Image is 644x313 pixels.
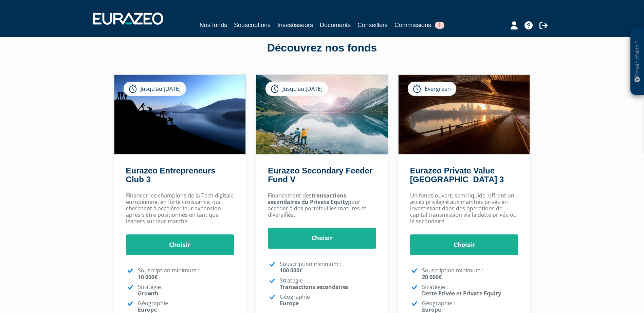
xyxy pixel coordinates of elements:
[268,192,376,218] p: Financement des pour accéder à des portefeuilles matures et diversifiés.
[394,20,444,30] a: Commissions1
[234,20,271,30] a: Souscriptions
[268,228,376,249] a: Choisir
[126,234,234,255] a: Choisir
[126,192,234,225] p: Financer les champions de la Tech digitale européenne, en forte croissance, qui cherchent à accél...
[422,273,442,281] strong: 20 000€
[129,40,516,56] div: Découvrez nos fonds
[200,20,227,31] a: Nos fonds
[138,300,234,313] p: Géographie :
[277,20,313,30] a: Investisseurs
[435,22,444,29] span: 1
[357,20,388,30] a: Conseillers
[422,290,501,297] strong: Dette Privée et Private Equity
[138,273,158,281] strong: 10 000€
[422,284,518,297] p: Stratégie :
[256,75,388,154] img: Eurazeo Secondary Feeder Fund V
[265,82,328,96] div: Jusqu’au [DATE]
[138,290,159,297] strong: Growth
[280,277,376,290] p: Stratégie :
[280,283,349,291] strong: Transactions secondaires
[408,82,456,96] div: Evergreen
[280,267,302,274] strong: 100 000€
[268,192,348,206] strong: transactions secondaires du Private Equity
[280,261,376,274] p: Souscription minimum :
[280,294,376,307] p: Géographie :
[399,75,530,154] img: Eurazeo Private Value Europe 3
[410,234,518,255] a: Choisir
[422,267,518,280] p: Souscription minimum :
[114,75,246,154] img: Eurazeo Entrepreneurs Club 3
[93,13,163,25] img: 1732889491-logotype_eurazeo_blanc_rvb.png
[410,192,518,225] p: Un fonds ouvert, semi liquide, offrant un accès privilégié aux marchés privés en investissant dan...
[633,31,641,92] p: Besoin d'aide ?
[422,300,518,313] p: Géographie :
[280,299,299,307] strong: Europe
[138,284,234,297] p: Stratégie :
[410,166,504,184] a: Eurazeo Private Value [GEOGRAPHIC_DATA] 3
[138,267,234,280] p: Souscription minimum :
[124,82,186,96] div: Jusqu’au [DATE]
[268,166,372,184] a: Eurazeo Secondary Feeder Fund V
[126,166,216,184] a: Eurazeo Entrepreneurs Club 3
[320,20,351,30] a: Documents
